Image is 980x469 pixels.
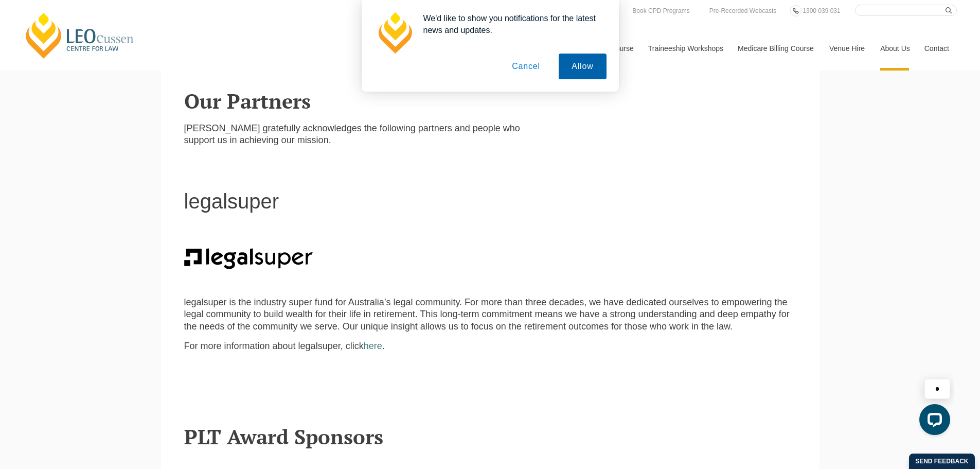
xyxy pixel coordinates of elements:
iframe: LiveChat chat widget [749,204,954,443]
div: We'd like to show you notifications for the latest news and updates. [415,12,607,36]
p: For more information about legalsuper, click . [184,340,796,352]
p: legalsuper is the industry super fund for Australia’s legal community. For more than three decade... [184,297,796,333]
button: Cancel [499,54,553,79]
img: notification icon [374,12,415,54]
button: Allow [559,54,606,79]
h1: legalsuper [184,190,796,213]
p: [PERSON_NAME] gratefully acknowledges the following partners and people who support us in achievi... [184,123,535,147]
h2: PLT Award Sponsors [184,425,796,448]
h2: Our Partners [184,90,796,112]
a: here [364,341,382,351]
